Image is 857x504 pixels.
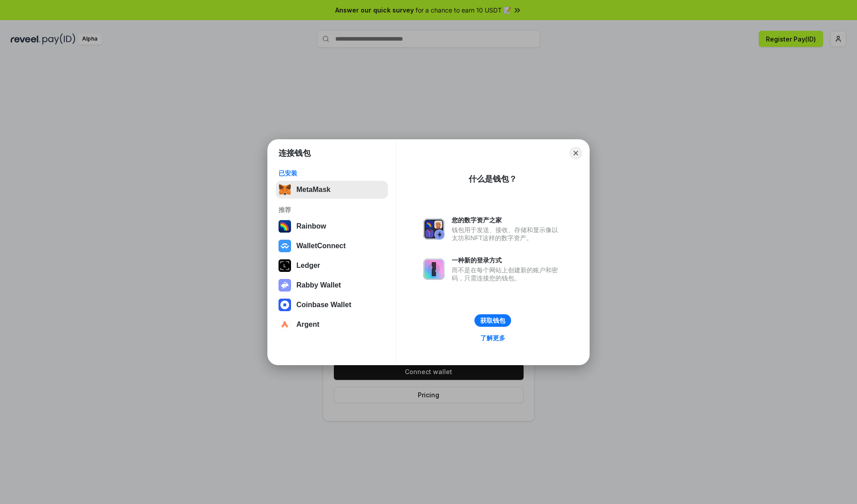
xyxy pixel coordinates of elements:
[452,216,562,224] div: 您的数字资产之家
[469,174,517,184] div: 什么是钱包？
[276,316,388,333] button: Argent
[279,206,385,214] div: 推荐
[276,237,388,255] button: WalletConnect
[279,259,291,272] img: svg+xml,%3Csvg%20xmlns%3D%22http%3A%2F%2Fwww.w3.org%2F2000%2Fsvg%22%20width%3D%2228%22%20height%3...
[276,217,388,235] button: Rainbow
[480,334,505,342] div: 了解更多
[296,262,320,270] div: Ledger
[475,332,511,344] a: 了解更多
[279,169,385,177] div: 已安装
[276,257,388,275] button: Ledger
[452,266,562,282] div: 而不是在每个网站上创建新的账户和密码，只需连接您的钱包。
[279,183,291,196] img: svg+xml,%3Csvg%20fill%3D%22none%22%20height%3D%2233%22%20viewBox%3D%220%200%2035%2033%22%20width%...
[480,317,505,325] div: 获取钱包
[279,240,291,252] img: svg+xml,%3Csvg%20width%3D%2228%22%20height%3D%2228%22%20viewBox%3D%220%200%2028%2028%22%20fill%3D...
[296,301,351,309] div: Coinbase Wallet
[423,258,445,280] img: svg+xml,%3Csvg%20xmlns%3D%22http%3A%2F%2Fwww.w3.org%2F2000%2Fsvg%22%20fill%3D%22none%22%20viewBox...
[296,281,341,289] div: Rabby Wallet
[296,186,330,194] div: MetaMask
[296,242,346,250] div: WalletConnect
[276,296,388,314] button: Coinbase Wallet
[452,256,562,264] div: 一种新的登录方式
[296,321,320,329] div: Argent
[452,226,562,242] div: 钱包用于发送、接收、存储和显示像以太坊和NFT这样的数字资产。
[570,147,582,159] button: Close
[276,181,388,199] button: MetaMask
[279,318,291,331] img: svg+xml,%3Csvg%20width%3D%2228%22%20height%3D%2228%22%20viewBox%3D%220%200%2028%2028%22%20fill%3D...
[279,148,311,158] h1: 连接钱包
[423,218,445,240] img: svg+xml,%3Csvg%20xmlns%3D%22http%3A%2F%2Fwww.w3.org%2F2000%2Fsvg%22%20fill%3D%22none%22%20viewBox...
[279,220,291,233] img: svg+xml,%3Csvg%20width%3D%22120%22%20height%3D%22120%22%20viewBox%3D%220%200%20120%20120%22%20fil...
[296,222,326,230] div: Rainbow
[474,314,511,327] button: 获取钱包
[279,299,291,311] img: svg+xml,%3Csvg%20width%3D%2228%22%20height%3D%2228%22%20viewBox%3D%220%200%2028%2028%22%20fill%3D...
[276,276,388,294] button: Rabby Wallet
[279,279,291,292] img: svg+xml,%3Csvg%20xmlns%3D%22http%3A%2F%2Fwww.w3.org%2F2000%2Fsvg%22%20fill%3D%22none%22%20viewBox...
